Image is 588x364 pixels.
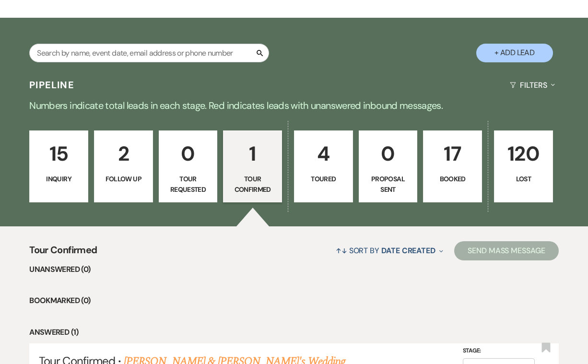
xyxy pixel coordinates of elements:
p: Tour Requested [165,174,212,195]
a: 0Tour Requested [159,130,218,202]
li: Bookmarked (0) [29,294,558,307]
a: 1Tour Confirmed [223,130,282,202]
p: Toured [300,174,347,184]
span: Date Created [381,246,435,256]
p: Proposal Sent [365,174,412,195]
a: 17Booked [423,130,482,202]
input: Search by name, event date, email address or phone number [29,44,269,62]
p: 0 [365,138,412,170]
a: 15Inquiry [29,130,88,202]
h3: Pipeline [29,78,74,92]
button: + Add Lead [476,44,553,62]
a: 4Toured [294,130,353,202]
p: Lost [500,174,547,184]
p: Tour Confirmed [229,174,276,195]
button: Send Mass Message [454,241,559,260]
li: Unanswered (0) [29,263,558,276]
a: 2Follow Up [94,130,153,202]
button: Filters [506,72,558,98]
p: 2 [100,138,147,170]
button: Sort By Date Created [332,238,447,263]
li: Answered (1) [29,326,558,339]
p: 120 [500,138,547,170]
p: 17 [429,138,476,170]
span: Tour Confirmed [29,243,97,263]
p: 1 [229,138,276,170]
p: Inquiry [35,174,82,184]
a: 0Proposal Sent [359,130,418,202]
p: 0 [165,138,212,170]
p: 15 [35,138,82,170]
label: Stage: [463,346,535,356]
p: 4 [300,138,347,170]
p: Follow Up [100,174,147,184]
p: Booked [429,174,476,184]
a: 120Lost [494,130,553,202]
span: ↑↓ [336,246,347,256]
